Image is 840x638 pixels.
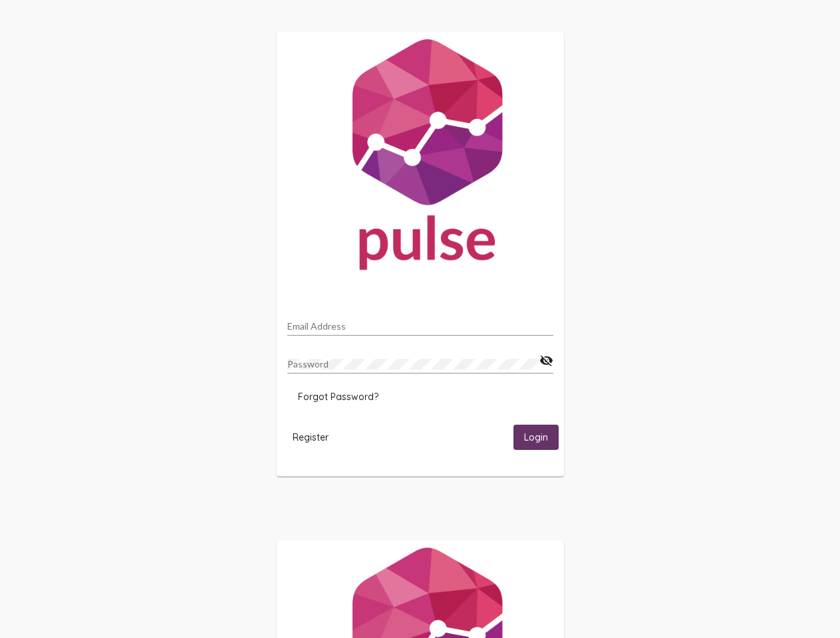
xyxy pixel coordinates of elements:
span: Forgot Password? [298,391,378,403]
button: Forgot Password? [287,385,389,409]
button: Register [282,425,339,449]
span: Register [293,431,329,443]
button: Login [513,425,559,449]
span: Login [524,432,548,444]
mat-icon: visibility_off [539,353,553,369]
img: Pulse For Good Logo [277,32,564,283]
